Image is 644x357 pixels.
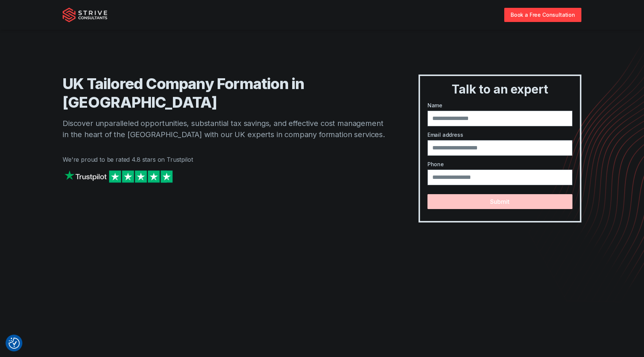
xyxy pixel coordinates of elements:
[63,75,389,112] h1: UK Tailored Company Formation in [GEOGRAPHIC_DATA]
[9,338,20,349] img: Revisit consent button
[427,131,572,139] label: Email address
[63,118,389,140] p: Discover unparalleled opportunities, substantial tax savings, and effective cost management in th...
[63,7,107,22] img: Strive Consultants
[9,338,20,349] button: Consent Preferences
[427,194,572,209] button: Submit
[427,160,572,168] label: Phone
[63,168,174,184] img: Strive on Trustpilot
[504,8,581,22] a: Book a Free Consultation
[63,155,389,164] p: We're proud to be rated 4.8 stars on Trustpilot
[427,101,572,109] label: Name
[423,82,577,97] h3: Talk to an expert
